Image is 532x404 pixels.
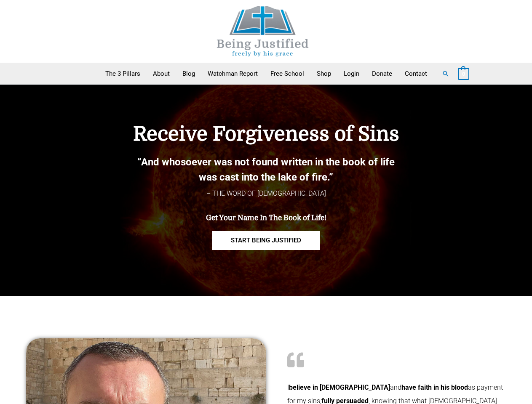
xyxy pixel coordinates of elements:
[137,156,395,183] b: “And whosoever was not found written in the book of life was cast into the lake of fire.”
[206,189,326,197] span: – THE WORD OF [DEMOGRAPHIC_DATA]
[458,70,469,77] a: View Shopping Cart, empty
[99,63,147,84] a: The 3 Pillars
[176,63,201,84] a: Blog
[462,71,465,77] span: 0
[442,70,449,77] a: Search button
[231,237,301,244] span: START BEING JUSTIFIED
[398,63,433,84] a: Contact
[264,63,310,84] a: Free School
[201,63,264,84] a: Watchman Report
[337,63,366,84] a: Login
[289,383,390,391] b: believe in [DEMOGRAPHIC_DATA]
[401,383,468,391] b: have faith in his blood
[89,122,443,146] h4: Receive Forgiveness of Sins
[366,63,398,84] a: Donate
[99,63,433,84] nav: Primary Site Navigation
[212,231,320,250] a: START BEING JUSTIFIED
[89,214,443,222] h4: Get Your Name In The Book of Life!
[200,6,326,56] img: Being Justified
[310,63,337,84] a: Shop
[147,63,176,84] a: About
